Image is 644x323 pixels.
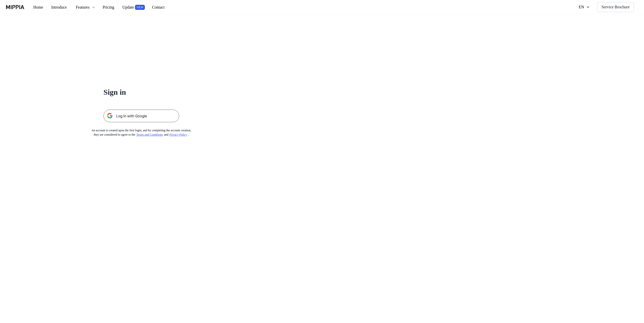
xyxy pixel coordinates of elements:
[6,5,24,9] img: logo
[105,2,125,12] button: Pricing
[176,133,195,136] a: Privacy Policy
[103,87,179,97] h1: Sign in
[48,2,74,12] button: Introduce
[144,5,154,10] div: NEW
[103,110,179,122] img: 구글 로그인 버튼
[570,2,589,12] button: EN
[74,2,105,12] button: Features
[125,2,157,12] button: UpdateNEW
[574,4,581,10] div: EN
[78,4,97,10] div: Features
[29,2,48,12] button: Home
[83,128,200,137] div: An account is created upon the first login, and by completing the account creation, they are cons...
[137,133,168,136] a: Terms and Conditions
[594,2,634,12] button: Service Brochure
[125,0,157,14] a: UpdateNEW
[157,2,180,12] button: Contact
